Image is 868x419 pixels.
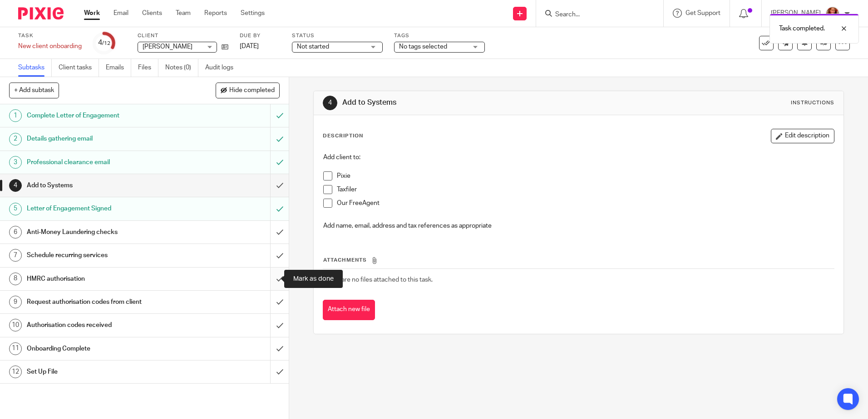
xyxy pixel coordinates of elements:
[27,109,183,122] h1: Complete Letter of Engagement
[337,199,833,208] p: Our FreeAgent
[323,277,433,283] span: There are no files attached to this task.
[18,42,82,51] div: New client onboarding
[323,300,375,320] button: Attach new file
[138,59,158,77] a: Files
[779,24,825,33] p: Task completed.
[106,59,131,77] a: Emails
[825,6,840,21] img: sallycropped.JPG
[337,171,833,180] p: Pixie
[27,295,183,309] h1: Request authorisation codes from client
[143,44,192,50] span: [PERSON_NAME]
[394,32,485,39] label: Tags
[18,59,52,77] a: Subtasks
[9,365,22,378] div: 12
[241,9,265,18] a: Settings
[229,87,275,94] span: Hide completed
[205,59,240,77] a: Audit logs
[323,258,367,263] span: Attachments
[9,249,22,262] div: 7
[240,43,259,49] span: [DATE]
[9,156,22,169] div: 3
[27,272,183,286] h1: HMRC authorisation
[165,59,198,77] a: Notes (0)
[142,9,162,18] a: Clients
[27,179,183,192] h1: Add to Systems
[9,133,22,146] div: 2
[323,132,363,140] p: Description
[9,296,22,308] div: 9
[18,32,82,39] label: Task
[18,7,64,19] img: Pixie
[27,202,183,215] h1: Letter of Engagement Signed
[27,342,183,356] h1: Onboarding Complete
[27,318,183,332] h1: Authorisation codes received
[323,221,833,230] p: Add name, email, address and tax references as appropriate
[98,38,110,48] div: 4
[102,41,110,46] small: /12
[771,129,834,143] button: Edit description
[27,248,183,262] h1: Schedule recurring services
[9,203,22,215] div: 5
[337,185,833,194] p: Taxfiler
[9,319,22,331] div: 10
[27,225,183,239] h1: Anti-Money Laundering checks
[113,9,128,18] a: Email
[9,342,22,355] div: 11
[9,273,22,285] div: 8
[27,365,183,379] h1: Set Up File
[216,83,280,98] button: Hide completed
[399,44,447,50] span: No tags selected
[176,9,191,18] a: Team
[204,9,227,18] a: Reports
[84,9,100,18] a: Work
[59,59,99,77] a: Client tasks
[9,226,22,239] div: 6
[791,99,834,107] div: Instructions
[323,153,833,162] p: Add client to:
[9,179,22,192] div: 4
[27,156,183,169] h1: Professional clearance email
[9,109,22,122] div: 1
[9,83,59,98] button: + Add subtask
[292,32,383,39] label: Status
[240,32,281,39] label: Due by
[342,98,598,107] h1: Add to Systems
[27,132,183,146] h1: Details gathering email
[323,96,337,110] div: 4
[138,32,228,39] label: Client
[297,44,329,50] span: Not started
